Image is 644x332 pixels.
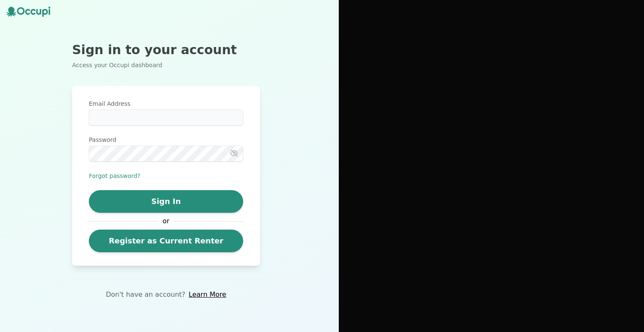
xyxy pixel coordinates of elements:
label: Email Address [89,99,243,108]
span: or [158,216,174,226]
h2: Sign in to your account [72,42,260,58]
label: Password [89,136,243,144]
button: Forgot password? [89,172,140,180]
button: Sign In [89,190,243,213]
a: Register as Current Renter [89,230,243,252]
p: Access your Occupi dashboard [72,61,260,69]
p: Don't have an account? [106,290,185,300]
a: Learn More [189,290,226,300]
